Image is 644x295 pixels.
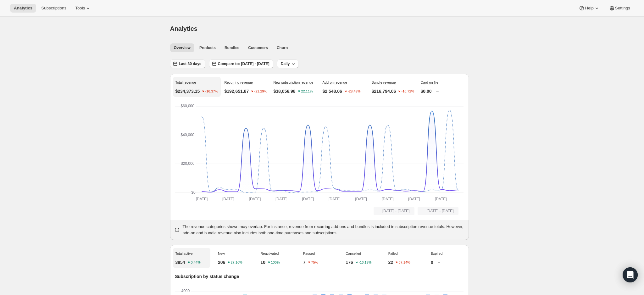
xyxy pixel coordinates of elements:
rect: Reactivated-2 1 [382,294,386,295]
text: -28.43% [347,90,360,93]
text: [DATE] [222,197,234,202]
text: -16.19% [358,261,371,264]
rect: Expired-6 0 [374,291,378,292]
span: Failed [388,252,398,255]
rect: Expired-6 0 [400,291,404,292]
span: Reactivated [260,252,279,255]
text: 75% [311,261,318,264]
span: Paused [303,252,315,255]
span: Compare to: [DATE] - [DATE] [218,61,269,66]
p: $234,373.15 [175,88,200,94]
span: Customers [248,45,268,50]
p: 0 [431,259,433,265]
div: Open Intercom Messenger [623,267,638,282]
button: Analytics [10,4,36,13]
rect: Expired-6 0 [225,291,230,292]
rect: Expired-6 0 [243,291,247,292]
text: 100% [271,261,280,264]
button: Help [575,4,603,13]
span: Settings [615,6,630,11]
span: Tools [75,6,85,11]
p: 22 [388,259,393,265]
rect: Expired-6 0 [313,291,317,292]
span: New [218,252,225,255]
rect: Expired-6 0 [356,291,360,292]
span: Add-on revenue [323,81,347,84]
rect: Expired-6 0 [295,291,299,292]
span: Bundles [225,45,239,50]
rect: Expired-6 0 [330,291,334,292]
span: Recurring revenue [225,81,253,84]
p: 206 [218,259,225,265]
rect: Expired-6 0 [408,291,413,292]
text: 27.16% [231,261,243,264]
rect: Expired-6 0 [304,291,308,292]
span: Products [199,45,216,50]
span: Expired [431,252,442,255]
span: Analytics [14,6,32,11]
text: [DATE] [196,197,208,202]
rect: Expired-6 0 [391,291,395,292]
rect: Reactivated-2 1 [286,294,291,295]
p: $192,651.87 [225,88,249,94]
text: $20,000 [181,161,195,166]
span: Analytics [170,25,197,32]
button: Tools [71,4,95,13]
rect: Expired-6 0 [339,291,343,292]
text: [DATE] [329,197,341,202]
text: [DATE] [249,197,261,202]
rect: Expired-6 0 [260,291,264,292]
p: 176 [346,259,353,265]
p: The revenue categories shown may overlap. For instance, revenue from recurring add-ons and bundle... [183,224,465,236]
text: $0 [191,190,196,195]
span: Churn [277,45,288,50]
rect: Expired-6 0 [435,291,439,292]
button: Subscriptions [37,4,70,13]
span: Total active [175,252,193,255]
span: [DATE] - [DATE] [382,209,409,214]
text: [DATE] [435,197,447,202]
p: 10 [260,259,265,265]
p: $216,794.06 [372,88,396,94]
p: 3854 [175,259,185,265]
p: Subscription by status change [175,273,464,280]
text: 57.14% [399,261,411,264]
rect: Expired-6 0 [347,291,352,292]
rect: Expired-6 0 [452,291,456,292]
text: [DATE] [408,197,420,202]
rect: Expired-6 0 [208,291,212,292]
rect: Expired-6 0 [252,291,256,292]
rect: Expired-6 0 [199,291,203,292]
text: 22.11% [301,90,313,93]
text: -16.72% [402,90,414,93]
span: Cancelled [346,252,361,255]
text: -21.29% [254,90,267,93]
text: $60,000 [180,104,194,108]
span: Help [585,6,593,11]
rect: Expired-6 0 [417,291,421,292]
text: [DATE] [302,197,314,202]
text: 4000 [181,289,190,293]
p: $2,548.06 [323,88,342,94]
rect: Reactivated-2 1 [435,294,439,295]
span: Last 30 days [179,61,202,66]
button: Daily [277,59,299,68]
rect: Expired-6 0 [269,291,273,292]
rect: Expired-6 0 [321,291,325,292]
text: [DATE] [355,197,367,202]
button: [DATE] - [DATE] [374,207,414,215]
button: Last 30 days [170,59,205,68]
span: Subscriptions [41,6,66,11]
span: Overview [174,45,191,50]
button: [DATE] - [DATE] [418,207,458,215]
span: [DATE] - [DATE] [426,209,453,214]
p: $0.00 [421,88,432,94]
span: Total revenue [175,81,196,84]
p: $38,056.98 [274,88,296,94]
span: Card on file [421,81,438,84]
rect: Reactivated-2 1 [417,294,421,295]
text: $40,000 [180,133,194,137]
rect: Expired-6 0 [217,291,221,292]
rect: Expired-6 0 [365,291,369,292]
